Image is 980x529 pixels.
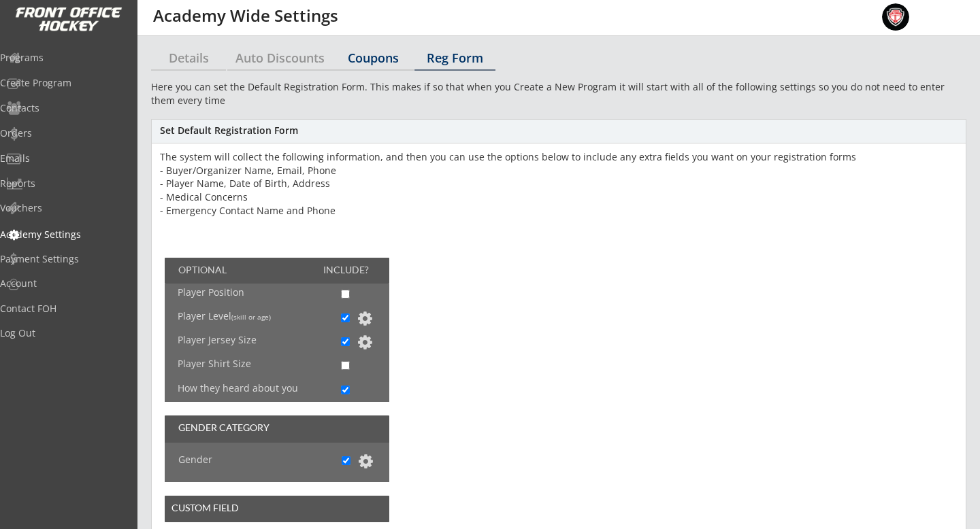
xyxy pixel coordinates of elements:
[323,265,377,275] div: INCLUDE?
[151,80,966,107] div: Here you can set the Default Registration Form. This makes if so that when you Create a New Progr...
[178,311,284,321] div: Player Level
[151,52,226,64] div: Details
[178,383,300,393] div: How they heard about you
[171,503,246,513] div: CUSTOM FIELD
[178,423,291,432] div: GENDER CATEGORY
[178,454,323,466] div: Gender
[178,265,244,275] div: OPTIONAL
[160,126,958,135] div: Set Default Registration Form
[178,335,275,345] div: Player Jersey Size
[227,52,333,64] div: Auto Discounts
[178,359,275,369] div: Player Shirt Size
[414,52,495,64] div: Reg Form
[231,312,271,322] font: (skill or age)
[333,52,414,64] div: Coupons
[160,150,959,217] div: The system will collect the following information, and then you can use the options below to incl...
[178,288,275,297] div: Player Position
